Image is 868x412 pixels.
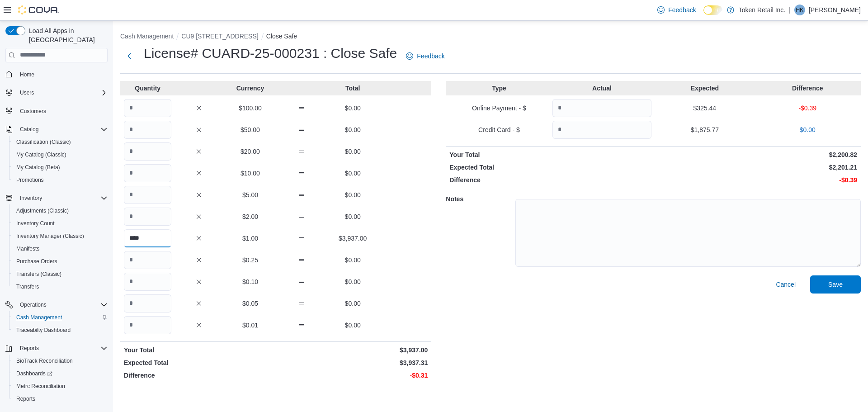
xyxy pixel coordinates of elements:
a: Traceabilty Dashboard [13,325,74,336]
button: Metrc Reconciliation [9,380,111,393]
p: $0.25 [226,256,274,265]
button: Inventory Count [9,217,111,230]
p: $10.00 [226,169,274,178]
p: Expected Total [449,163,651,172]
input: Quantity [124,273,171,291]
button: Customers [2,104,111,118]
span: Feedback [417,52,444,61]
span: Operations [20,301,47,308]
button: Users [2,86,111,99]
span: Cash Management [13,312,108,323]
a: Feedback [402,47,448,65]
p: Online Payment - $ [449,104,548,113]
p: $0.00 [329,125,377,134]
a: BioTrack Reconciliation [13,355,76,366]
p: $0.00 [329,190,377,199]
button: Home [2,68,111,81]
input: Quantity [124,99,171,117]
div: Hassan Khan [794,5,805,15]
p: $3,937.31 [278,358,428,367]
span: Promotions [13,175,108,185]
span: Customers [16,105,108,117]
span: Home [16,69,108,80]
p: Difference [758,84,857,93]
p: Your Total [124,346,274,355]
p: Total [329,84,377,93]
a: Home [16,69,38,80]
span: Reports [20,345,39,352]
button: Operations [16,299,50,310]
span: Reports [16,395,35,403]
span: Cancel [776,280,796,289]
p: $0.00 [758,125,857,134]
span: Save [828,280,843,289]
button: CU9 [STREET_ADDRESS] [181,33,258,40]
a: Transfers (Classic) [13,269,65,279]
span: Reports [16,343,108,354]
span: Transfers (Classic) [13,269,108,279]
button: Inventory Manager (Classic) [9,230,111,242]
p: $0.01 [226,321,274,330]
p: $3,937.00 [278,346,428,355]
button: Operations [2,298,111,311]
p: $0.00 [329,321,377,330]
p: $0.00 [329,147,377,156]
span: Customers [20,108,46,115]
span: Catalog [20,126,38,133]
span: Inventory [16,193,108,204]
span: Inventory [20,194,42,202]
p: Credit Card - $ [449,125,548,134]
p: | [789,5,791,15]
button: Reports [16,343,42,354]
button: Reports [2,342,111,355]
button: Purchase Orders [9,255,111,268]
span: Purchase Orders [16,258,57,265]
p: $1,875.77 [655,125,754,134]
button: Cash Management [120,33,174,40]
span: My Catalog (Beta) [13,162,108,173]
input: Quantity [124,294,171,313]
button: Adjustments (Classic) [9,204,111,217]
p: $2.00 [226,212,274,221]
button: Inventory [2,192,111,204]
span: Adjustments (Classic) [13,205,108,216]
button: Reports [9,393,111,405]
button: Traceabilty Dashboard [9,324,111,336]
p: $0.00 [329,169,377,178]
span: Purchase Orders [13,256,108,267]
span: Inventory Manager (Classic) [16,232,84,240]
p: $0.00 [329,212,377,221]
span: Operations [16,299,108,310]
input: Quantity [124,229,171,247]
p: Token Retail Inc. [739,5,786,15]
button: My Catalog (Classic) [9,148,111,161]
p: Expected Total [124,358,274,367]
a: Adjustments (Classic) [13,205,72,216]
span: Dashboards [16,370,52,377]
p: Your Total [449,150,651,159]
p: Quantity [124,84,171,93]
a: Cash Management [13,312,66,323]
input: Quantity [124,251,171,269]
a: Transfers [13,281,42,292]
p: -$0.39 [758,104,857,113]
a: My Catalog (Classic) [13,149,70,160]
p: $0.10 [226,277,274,286]
input: Quantity [124,142,171,161]
span: Transfers [13,281,108,292]
span: Dashboards [13,368,108,379]
nav: An example of EuiBreadcrumbs [120,32,861,43]
a: My Catalog (Beta) [13,162,64,173]
input: Quantity [124,208,171,226]
p: $100.00 [226,104,274,113]
a: Promotions [13,175,47,185]
a: Feedback [654,1,699,19]
p: $1.00 [226,234,274,243]
span: Classification (Classic) [13,137,108,147]
p: -$0.39 [655,175,857,185]
span: Classification (Classic) [16,138,71,146]
button: Promotions [9,174,111,186]
p: $0.00 [329,277,377,286]
button: My Catalog (Beta) [9,161,111,174]
button: Catalog [16,124,42,135]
